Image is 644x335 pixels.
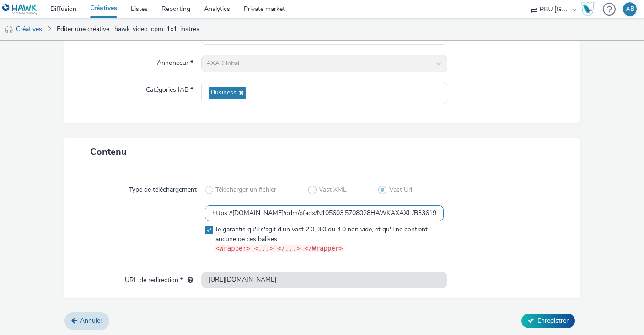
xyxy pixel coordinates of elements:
[2,4,38,15] img: undefined Logo
[201,272,447,288] input: url...
[521,314,575,328] button: Enregistrer
[5,25,14,34] img: audio
[205,205,444,221] input: URL du vast
[211,89,236,97] span: Business
[125,182,200,194] label: Type de téléchargement
[319,185,347,194] span: Vast XML
[64,312,109,330] a: Annuler
[581,2,598,16] a: Hawk Academy
[153,55,197,68] label: Annonceur *
[215,245,343,252] code: <Wrapper> <...> </...> </Wrapper>
[581,2,595,16] img: Hawk Academy
[537,316,569,325] span: Enregistrer
[389,185,412,194] span: Vast Url
[80,316,102,325] span: Annuler
[142,82,197,94] label: Catégories IAB *
[215,185,276,194] span: Télécharger un fichier
[121,272,197,285] label: URL de redirection *
[52,18,213,40] a: Editer une créative : hawk_video_cpm_1x1_instream_pmp_b2b_multi_2506_00m30s_mix_event_fr_awarenes...
[90,146,127,158] span: Contenu
[183,276,193,285] div: L'URL de redirection sera utilisée comme URL de validation avec certains SSP et ce sera l'URL de ...
[215,225,439,253] span: Je garantis qu'il s'agit d'un vast 2.0, 3.0 ou 4.0 non vide, et qu'il ne contient aucune de ces b...
[626,2,634,16] div: AB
